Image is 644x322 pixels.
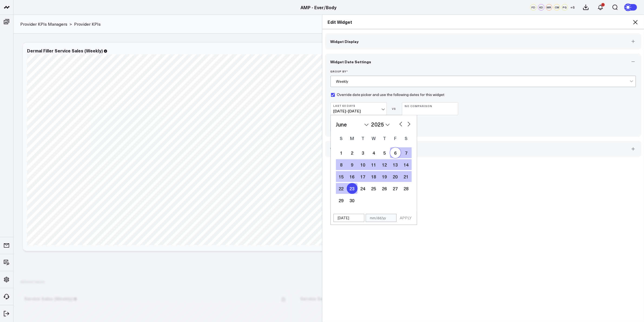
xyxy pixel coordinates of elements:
[546,4,552,11] div: MR
[347,134,358,142] div: Monday
[405,104,455,108] b: No Comparison
[538,4,544,11] div: KD
[570,5,575,9] span: + 6
[390,134,401,142] div: Friday
[325,141,642,157] button: Widget Query
[530,4,537,11] div: FD
[401,134,412,142] div: Saturday
[333,104,384,107] b: Last 60 Days
[331,70,636,73] label: Group By *
[336,79,630,84] div: Weekly
[325,33,642,49] button: Widget Display
[569,4,576,11] button: +6
[379,134,390,142] div: Thursday
[331,39,359,44] span: Widget Display
[562,4,568,11] div: PG
[301,4,337,10] a: AMP - Ever/Body
[333,214,364,222] input: mm/dd/yy
[331,102,387,115] button: Last 60 Days[DATE]-[DATE]
[331,59,371,64] span: Widget Date Settings
[554,4,560,11] div: CW
[358,134,368,142] div: Tuesday
[328,19,639,25] h2: Edit Widget
[402,102,458,115] button: No Comparison
[368,134,379,142] div: Wednesday
[601,3,605,6] div: 1
[333,109,384,113] span: [DATE] - [DATE]
[366,214,397,222] input: mm/dd/yy
[398,214,414,222] button: APPLY
[336,134,347,142] div: Sunday
[389,107,399,110] div: VS
[331,92,445,97] label: Override date picker and use the following dates for this widget
[325,54,642,70] button: Widget Date Settings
